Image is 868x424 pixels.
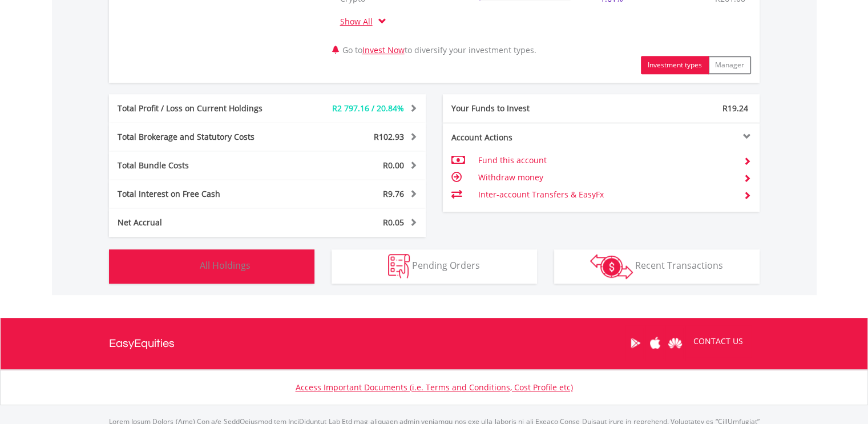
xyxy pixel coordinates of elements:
[625,325,645,361] a: Google Play
[296,382,573,393] a: Access Important Documents (i.e. Terms and Conditions, Cost Profile etc)
[383,160,404,171] span: R0.00
[722,103,748,114] span: R19.24
[109,131,294,143] div: Total Brokerage and Statutory Costs
[109,188,294,200] div: Total Interest on Free Cash
[332,249,537,284] button: Pending Orders
[332,103,404,114] span: R2 797.16 / 20.84%
[109,318,175,369] a: EasyEquities
[109,217,294,228] div: Net Accrual
[173,254,197,278] img: holdings-wht.png
[554,249,760,284] button: Recent Transactions
[478,169,734,186] td: Withdraw money
[590,254,633,279] img: transactions-zar-wht.png
[635,259,723,272] span: Recent Transactions
[109,103,294,114] div: Total Profit / Loss on Current Holdings
[412,259,480,272] span: Pending Orders
[478,186,734,203] td: Inter-account Transfers & EasyFx
[383,217,404,228] span: R0.05
[645,325,665,361] a: Apple
[478,152,734,169] td: Fund this account
[685,325,751,357] a: CONTACT US
[340,16,378,27] a: Show All
[665,325,685,361] a: Huawei
[388,254,410,278] img: pending_instructions-wht.png
[200,259,251,272] span: All Holdings
[109,160,294,171] div: Total Bundle Costs
[383,188,404,199] span: R9.76
[443,132,601,143] div: Account Actions
[641,56,709,74] button: Investment types
[443,103,601,114] div: Your Funds to Invest
[708,56,751,74] button: Manager
[109,249,314,284] button: All Holdings
[374,131,404,142] span: R102.93
[362,45,405,55] a: Invest Now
